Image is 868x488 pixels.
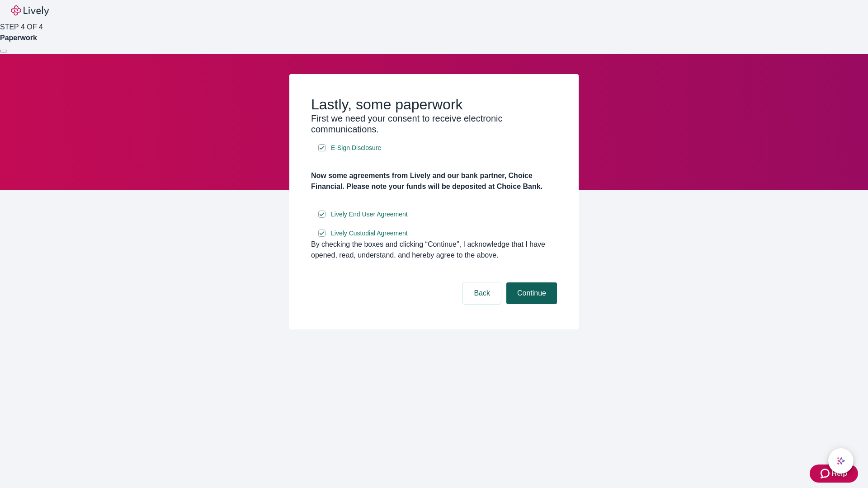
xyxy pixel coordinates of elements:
[311,113,557,135] h3: First we need your consent to receive electronic communications.
[11,5,49,16] img: Lively
[506,282,557,304] button: Continue
[331,143,381,153] span: E-Sign Disclosure
[311,239,557,261] div: By checking the boxes and clicking “Continue", I acknowledge that I have opened, read, understand...
[329,209,410,220] a: e-sign disclosure document
[329,228,410,239] a: e-sign disclosure document
[821,468,831,479] svg: Zendesk support icon
[831,468,847,479] span: Help
[331,229,408,238] span: Lively Custodial Agreement
[836,456,845,465] svg: Lively AI Assistant
[329,142,383,154] a: e-sign disclosure document
[463,282,501,304] button: Back
[828,448,854,474] button: chat
[810,465,858,483] button: Zendesk support iconHelp
[311,170,557,192] h4: Now some agreements from Lively and our bank partner, Choice Financial. Please note your funds wi...
[311,96,557,113] h2: Lastly, some paperwork
[331,210,408,219] span: Lively End User Agreement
